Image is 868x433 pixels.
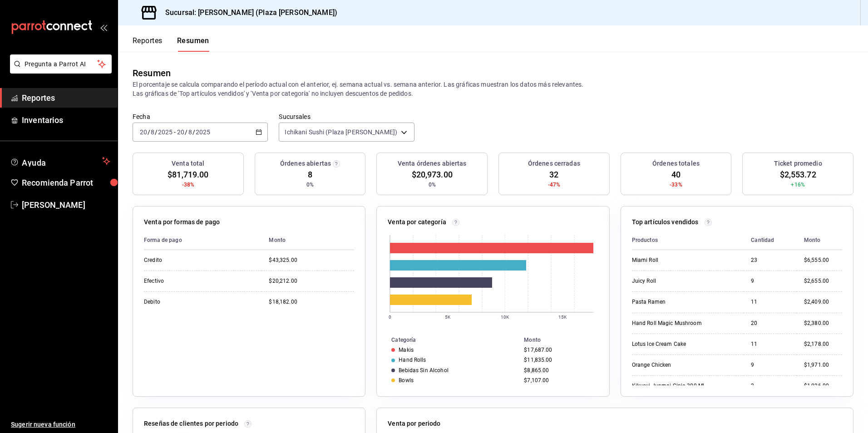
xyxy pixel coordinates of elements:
span: Ichikani Sushi (Plaza [PERSON_NAME]) [285,128,397,137]
div: Credito [144,256,235,264]
div: Hand Roll Magic Mushroom [632,320,723,327]
span: Ayuda [22,156,99,167]
div: $18,182.00 [269,298,354,306]
span: [PERSON_NAME] [22,199,110,211]
p: Venta por categoría [388,217,446,227]
text: 5K [445,315,451,320]
input: ---- [195,128,211,136]
div: $43,325.00 [269,256,354,264]
div: $1,971.00 [804,361,842,369]
div: $6,555.00 [804,256,842,264]
h3: Sucursal: [PERSON_NAME] (Plaza [PERSON_NAME]) [158,7,337,18]
span: / [148,128,150,136]
h3: Venta total [172,159,204,168]
input: -- [188,128,192,136]
div: Efectivo [144,277,235,285]
a: Pregunta a Parrot AI [6,66,112,75]
h3: Órdenes cerradas [528,159,580,168]
button: open_drawer_menu [100,24,107,31]
label: Sucursales [279,113,414,120]
th: Cantidad [744,231,797,250]
div: $2,655.00 [804,277,842,285]
div: 20 [751,320,789,327]
text: 0 [389,315,391,320]
span: -33% [670,181,682,189]
div: 11 [751,340,789,348]
span: 40 [671,168,681,181]
th: Monto [520,335,609,345]
div: Lotus Ice Cream Cake [632,340,723,348]
text: 15K [558,315,567,320]
div: $2,409.00 [804,298,842,306]
span: 0% [306,181,314,189]
span: Recomienda Parrot [22,177,110,189]
div: $2,380.00 [804,320,842,327]
span: Inventarios [22,114,110,126]
div: 9 [751,361,789,369]
div: navigation tabs [133,36,209,52]
span: - [174,128,176,136]
span: $81,719.00 [168,168,208,181]
div: 11 [751,298,789,306]
span: Sugerir nueva función [11,420,110,429]
text: 10K [501,315,509,320]
span: $20,973.00 [412,168,453,181]
span: -38% [182,181,195,189]
h3: Órdenes abiertas [280,159,331,168]
input: -- [177,128,185,136]
p: Venta por formas de pago [144,217,220,227]
div: $1,926.00 [804,382,842,390]
input: -- [139,128,148,136]
div: $8,865.00 [524,367,594,374]
div: 2 [751,382,789,390]
p: El porcentaje se calcula comparando el período actual con el anterior, ej. semana actual vs. sema... [133,80,853,98]
button: Resumen [177,36,209,52]
span: Pregunta a Parrot AI [25,59,98,69]
button: Reportes [133,36,163,52]
div: Pasta Ramen [632,298,723,306]
div: Bebidas Sin Alcohol [399,367,448,374]
div: Debito [144,298,235,306]
p: Venta por periodo [388,419,440,428]
div: Miami Roll [632,256,723,264]
th: Monto [797,231,842,250]
h3: Venta órdenes abiertas [398,159,467,168]
div: Bowls [399,377,414,384]
div: Kikusui Junmai Ginjo 300 Ml [632,382,723,390]
span: -47% [548,181,561,189]
span: / [155,128,158,136]
th: Productos [632,231,744,250]
span: $2,553.72 [780,168,816,181]
div: 23 [751,256,789,264]
input: ---- [158,128,173,136]
th: Categoría [377,335,520,345]
span: +16% [791,181,805,189]
p: Top artículos vendidos [632,217,699,227]
button: Pregunta a Parrot AI [10,54,112,74]
div: 9 [751,277,789,285]
label: Fecha [133,113,268,120]
span: 8 [308,168,312,181]
h3: Ticket promedio [774,159,822,168]
input: -- [150,128,155,136]
div: $17,687.00 [524,347,594,353]
div: $2,178.00 [804,340,842,348]
div: Juicy Roll [632,277,723,285]
span: / [192,128,195,136]
div: $11,835.00 [524,357,594,363]
span: 0% [429,181,436,189]
div: $7,107.00 [524,377,594,384]
th: Monto [261,231,354,250]
div: Orange Chicken [632,361,723,369]
span: / [185,128,187,136]
div: $20,212.00 [269,277,354,285]
span: 32 [549,168,558,181]
th: Forma de pago [144,231,261,250]
span: Reportes [22,92,110,104]
p: Reseñas de clientes por periodo [144,419,238,428]
div: Makis [399,347,414,353]
div: Hand Rolls [399,357,426,363]
h3: Órdenes totales [652,159,700,168]
div: Resumen [133,66,171,80]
